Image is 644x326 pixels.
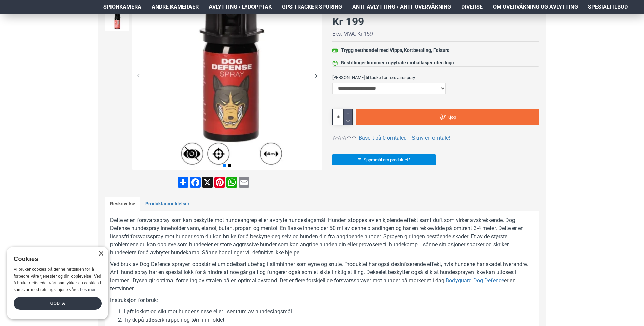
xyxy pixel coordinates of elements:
span: Spionkamera [103,3,141,11]
div: Close [98,251,103,257]
a: Basert på 0 omtaler. [359,134,406,142]
span: Go to slide 1 [223,164,226,167]
span: Kjøp [447,115,456,119]
div: Trygg netthandel med Vipps, Kortbetaling, Faktura [341,47,450,54]
span: Om overvåkning og avlytting [493,3,578,11]
img: Dog Defence Spray – Bodyguard - SpyGadgets.no [105,7,129,31]
span: Anti-avlytting / Anti-overvåkning [352,3,451,11]
p: Ved bruk av Dog Defence sprayen oppstår et umiddelbart ubehag i slimhinner som øyne og snute. Pro... [110,260,534,293]
div: Cookies [14,252,97,266]
li: Trykk på utløserknappen og tøm innholdet. [124,316,534,324]
b: - [408,135,410,141]
div: Next slide [310,69,322,81]
span: Go to slide 2 [228,164,231,167]
div: Godta [14,297,102,310]
p: Instruksjon for bruk: [110,296,534,304]
span: Avlytting / Lydopptak [209,3,272,11]
a: Les mer, opens a new window [80,287,95,292]
a: Skriv en omtale! [412,134,450,142]
div: Previous slide [132,69,144,81]
a: Facebook [189,177,201,188]
span: Vi bruker cookies på denne nettsiden for å forbedre våre tjenester og din opplevelse. Ved å bruke... [14,267,101,292]
p: Dette er en forsvarsspray som kan beskytte mot hundeangrep eller avbryte hundeslagsmål. Hunden st... [110,216,534,257]
a: Share [177,177,189,188]
a: Bodyguard Dog Defence [446,277,504,285]
div: Bestillinger kommer i nøytrale emballasjer uten logo [341,59,454,66]
a: Email [238,177,250,188]
a: Pinterest [214,177,226,188]
a: Produktanmeldelser [140,197,195,211]
span: Spesialtilbud [588,3,628,11]
div: Kr 199 [332,14,364,30]
a: Beskrivelse [105,197,140,211]
a: Spørsmål om produktet? [332,154,436,165]
span: Diverse [461,3,483,11]
a: WhatsApp [226,177,238,188]
span: GPS Tracker Sporing [282,3,342,11]
a: X [201,177,214,188]
span: Andre kameraer [152,3,199,11]
label: [PERSON_NAME] til taske for forsvarsspray [332,72,539,83]
li: Løft lokket og sikt mot hundens nese eller i sentrum av hundeslagsmål. [124,308,534,316]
